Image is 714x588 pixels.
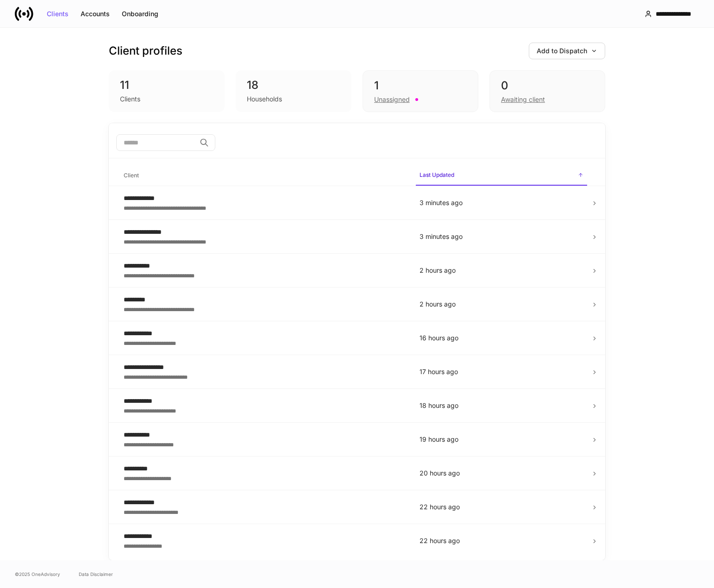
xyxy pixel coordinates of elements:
p: 3 minutes ago [420,198,583,207]
p: 22 hours ago [420,536,583,545]
h6: Client [124,171,139,180]
p: 2 hours ago [420,266,583,275]
div: Clients [47,11,69,17]
div: 1 [374,78,467,93]
p: 19 hours ago [420,435,583,444]
div: Add to Dispatch [537,48,597,54]
p: 18 hours ago [420,401,583,410]
p: 16 hours ago [420,333,583,343]
p: 22 hours ago [420,502,583,512]
div: Clients [120,94,140,104]
button: Clients [41,6,75,21]
span: © 2025 OneAdvisory [15,570,60,578]
div: 0 [501,78,594,93]
div: Onboarding [122,11,158,17]
div: 1Unassigned [363,70,478,112]
button: Add to Dispatch [529,43,605,59]
div: Households [247,94,282,104]
div: 0Awaiting client [489,70,605,112]
p: 20 hours ago [420,469,583,478]
p: 17 hours ago [420,367,583,376]
div: Unassigned [374,95,410,104]
p: 2 hours ago [420,300,583,309]
p: 3 minutes ago [420,232,583,241]
div: 11 [120,78,213,93]
div: Awaiting client [501,95,545,104]
h3: Client profiles [109,44,182,58]
div: Accounts [81,11,110,17]
button: Onboarding [116,6,164,21]
button: Accounts [75,6,116,21]
span: Client [120,166,408,185]
h6: Last Updated [420,170,454,179]
div: 18 [247,78,340,93]
a: Data Disclaimer [79,570,113,578]
span: Last Updated [416,166,587,186]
